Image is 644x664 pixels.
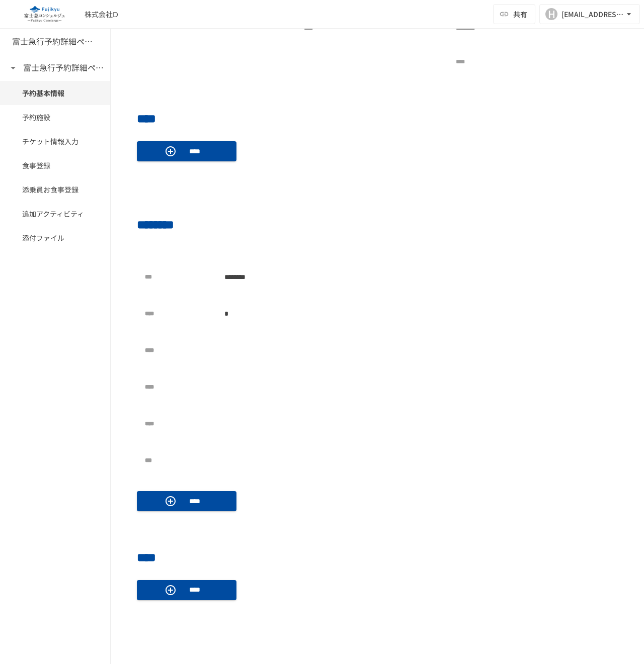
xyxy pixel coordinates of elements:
span: 添乗員お食事登録 [22,184,88,195]
div: H [545,8,557,20]
div: [EMAIL_ADDRESS][PERSON_NAME][DOMAIN_NAME] [561,8,624,21]
span: 予約基本情報 [22,87,88,99]
button: H[EMAIL_ADDRESS][PERSON_NAME][DOMAIN_NAME] [539,4,640,24]
span: 食事登録 [22,160,88,171]
button: 共有 [493,4,535,24]
img: eQeGXtYPV2fEKIA3pizDiVdzO5gJTl2ahLbsPaD2E4R [12,6,76,22]
h6: 富士急行予約詳細ページ [23,61,104,74]
span: 添付ファイル [22,232,88,243]
h6: 富士急行予約詳細ページ [12,35,93,48]
div: 株式会社Ⅾ [85,9,118,20]
span: 予約施設 [22,112,88,123]
span: チケット情報入力 [22,136,88,147]
span: 共有 [513,9,527,20]
span: 追加アクティビティ [22,208,88,219]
